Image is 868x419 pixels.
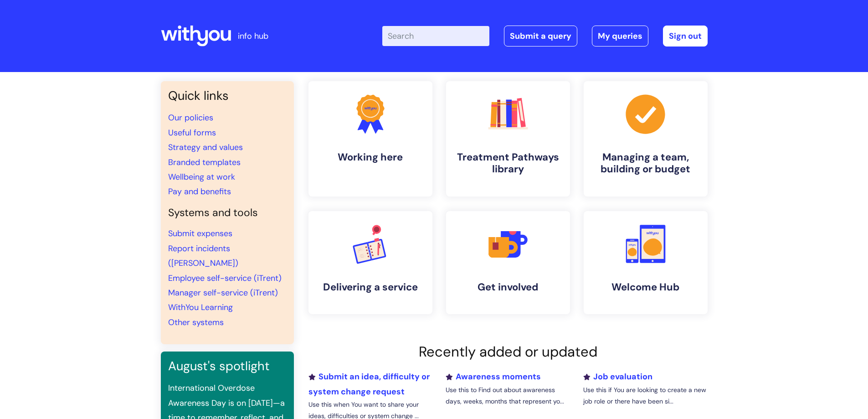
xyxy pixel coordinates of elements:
[583,371,652,382] a: Job evaluation
[504,26,577,47] a: Submit a query
[168,317,224,328] a: Other systems
[446,211,570,314] a: Get involved
[453,281,563,293] h4: Get involved
[446,384,570,407] p: Use this to Find out about awareness days, weeks, months that represent yo...
[592,26,648,47] a: My queries
[591,151,700,176] h4: Managing a team, building or budget
[168,273,282,284] a: Employee self-service (iTrent)
[168,243,238,269] a: Report incidents ([PERSON_NAME])
[168,302,233,313] a: WithYou Learning
[308,211,432,314] a: Delivering a service
[583,384,707,407] p: Use this if You are looking to create a new job role or there have been si...
[168,228,232,239] a: Submit expenses
[168,359,287,373] h3: August's spotlight
[316,151,425,163] h4: Working here
[308,81,432,197] a: Working here
[453,151,563,176] h4: Treatment Pathways library
[238,29,268,43] p: info hub
[584,211,708,314] a: Welcome Hub
[168,287,278,298] a: Manager self-service (iTrent)
[168,88,287,103] h3: Quick links
[168,142,243,153] a: Strategy and values
[168,127,216,138] a: Useful forms
[591,281,700,293] h4: Welcome Hub
[382,26,489,46] input: Search
[168,112,213,123] a: Our policies
[446,81,570,197] a: Treatment Pathways library
[308,343,708,360] h2: Recently added or updated
[446,371,541,382] a: Awareness moments
[584,81,708,197] a: Managing a team, building or budget
[663,26,708,47] a: Sign out
[382,26,708,47] div: | -
[168,157,241,168] a: Branded templates
[168,207,287,219] h4: Systems and tools
[168,171,235,182] a: Wellbeing at work
[316,281,425,293] h4: Delivering a service
[168,186,231,197] a: Pay and benefits
[308,371,430,397] a: Submit an idea, difficulty or system change request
